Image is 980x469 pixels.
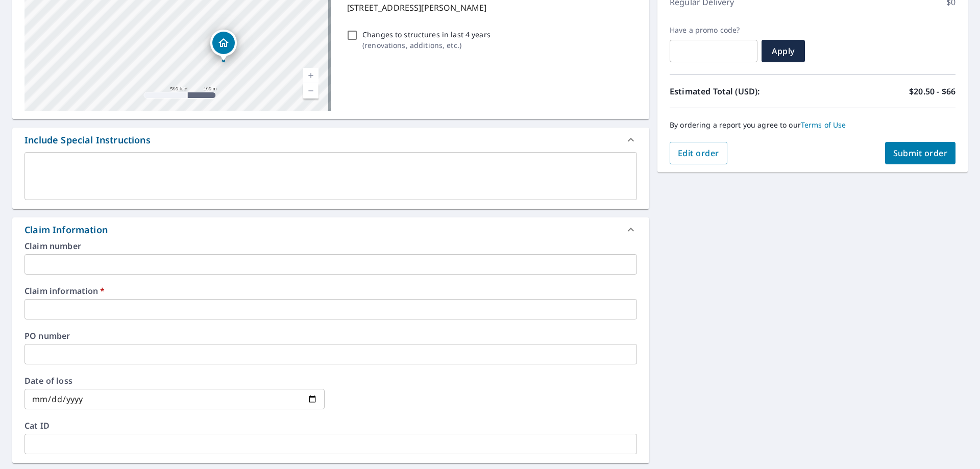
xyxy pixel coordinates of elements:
[12,128,649,152] div: Include Special Instructions
[893,147,948,159] span: Submit order
[12,217,649,242] div: Claim Information
[24,422,637,430] label: Cat ID
[909,85,955,97] p: $20.50 - $66
[670,142,727,164] button: Edit order
[24,223,108,237] div: Claim Information
[678,147,719,159] span: Edit order
[303,68,318,83] a: Current Level 16, Zoom In
[303,83,318,98] a: Current Level 16, Zoom Out
[885,142,956,164] button: Submit order
[770,45,797,57] span: Apply
[362,40,491,51] p: ( renovations, additions, etc. )
[24,377,325,385] label: Date of loss
[670,85,813,97] p: Estimated Total (USD):
[670,26,757,35] label: Have a promo code?
[24,332,637,340] label: PO number
[670,120,955,130] p: By ordering a report you agree to our
[801,120,846,130] a: Terms of Use
[24,287,637,295] label: Claim information
[210,30,237,61] div: Dropped pin, building 1, Residential property, 297 S Murtland St Pittsburgh, PA 15208
[24,242,637,250] label: Claim number
[362,29,491,40] p: Changes to structures in last 4 years
[347,2,633,14] p: [STREET_ADDRESS][PERSON_NAME]
[762,40,805,62] button: Apply
[24,133,151,147] div: Include Special Instructions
